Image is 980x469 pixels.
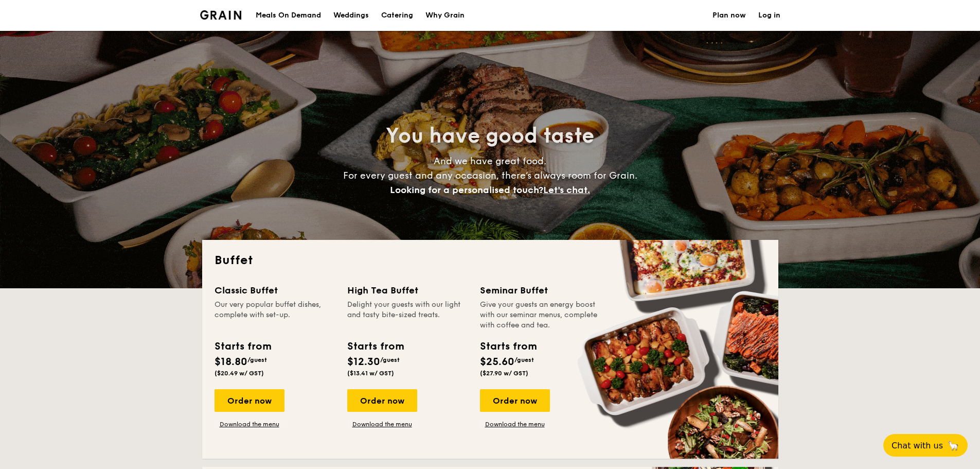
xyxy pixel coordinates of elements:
[892,441,943,450] span: Chat with us
[347,283,468,298] div: High Tea Buffet
[347,370,394,377] span: ($13.41 w/ GST)
[215,252,766,269] h2: Buffet
[480,356,514,368] span: $25.60
[347,420,417,428] a: Download the menu
[480,339,536,354] div: Starts from
[215,283,335,298] div: Classic Buffet
[543,184,590,196] span: Let's chat.
[380,356,400,363] span: /guest
[200,10,242,20] a: Logotype
[480,420,550,428] a: Download the menu
[215,389,284,412] div: Order now
[215,356,247,368] span: $18.80
[883,434,968,457] button: Chat with us🦙
[343,155,637,196] span: And we have great food. For every guest and any occasion, there’s always room for Grain.
[247,356,267,363] span: /guest
[200,10,242,20] img: Grain
[480,283,600,298] div: Seminar Buffet
[215,370,264,377] span: ($20.49 w/ GST)
[514,356,534,363] span: /guest
[347,339,403,354] div: Starts from
[347,300,468,331] div: Delight your guests with our light and tasty bite-sized treats.
[215,420,284,428] a: Download the menu
[480,370,528,377] span: ($27.90 w/ GST)
[347,389,417,412] div: Order now
[480,300,600,331] div: Give your guests an energy boost with our seminar menus, complete with coffee and tea.
[390,184,543,196] span: Looking for a personalised touch?
[215,300,335,331] div: Our very popular buffet dishes, complete with set-up.
[347,356,380,368] span: $12.30
[386,124,594,148] span: You have good taste
[480,389,550,412] div: Order now
[947,440,959,451] span: 🦙
[215,339,271,354] div: Starts from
